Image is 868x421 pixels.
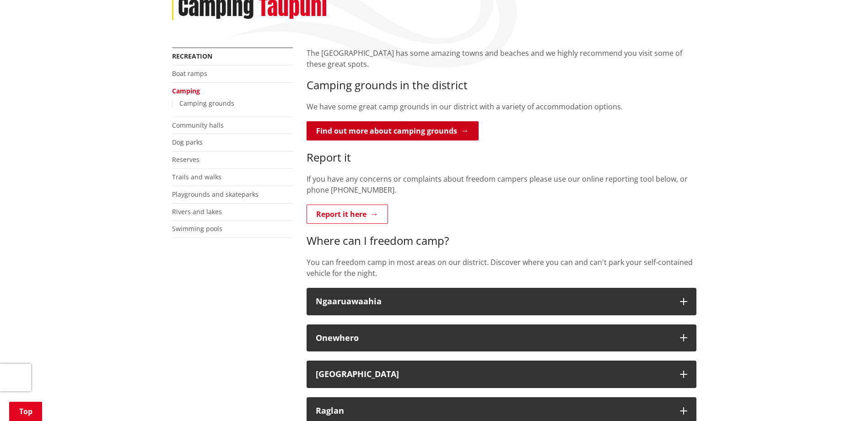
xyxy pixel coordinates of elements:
a: Find out more about camping grounds [307,121,479,140]
p: The [GEOGRAPHIC_DATA] has some amazing towns and beaches and we highly recommend you visit some o... [307,48,696,70]
button: [GEOGRAPHIC_DATA] [307,361,696,388]
a: Trails and walks [172,173,221,181]
h3: Where can I freedom camp? [307,234,696,248]
div: Onewhero [316,334,671,343]
a: Playgrounds and skateparks [172,190,259,199]
h3: Report it [307,151,696,164]
a: Swimming pools [172,224,222,233]
a: Boat ramps [172,69,207,78]
a: Dog parks [172,138,203,146]
p: You can freedom camp in most areas on our district. Discover where you can and can't park your se... [307,257,696,279]
a: Community halls [172,121,224,130]
button: Onewhero [307,324,696,352]
p: We have some great camp grounds in our district with a variety of accommodation options. [307,101,696,112]
a: Camping grounds [179,99,234,108]
a: Report it here [307,205,388,224]
a: Rivers and lakes [172,207,222,216]
a: Recreation [172,52,212,60]
div: Ngaaruawaahia [316,297,671,306]
p: If you have any concerns or complaints about freedom campers please use our online reporting tool... [307,173,696,195]
div: [GEOGRAPHIC_DATA] [316,370,671,379]
iframe: Messenger Launcher [826,383,859,416]
h3: Camping grounds in the district [307,79,696,92]
a: Reserves [172,155,199,164]
a: Top [9,402,42,421]
a: Camping [172,86,200,95]
button: Ngaaruawaahia [307,288,696,315]
div: Raglan [316,406,671,416]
